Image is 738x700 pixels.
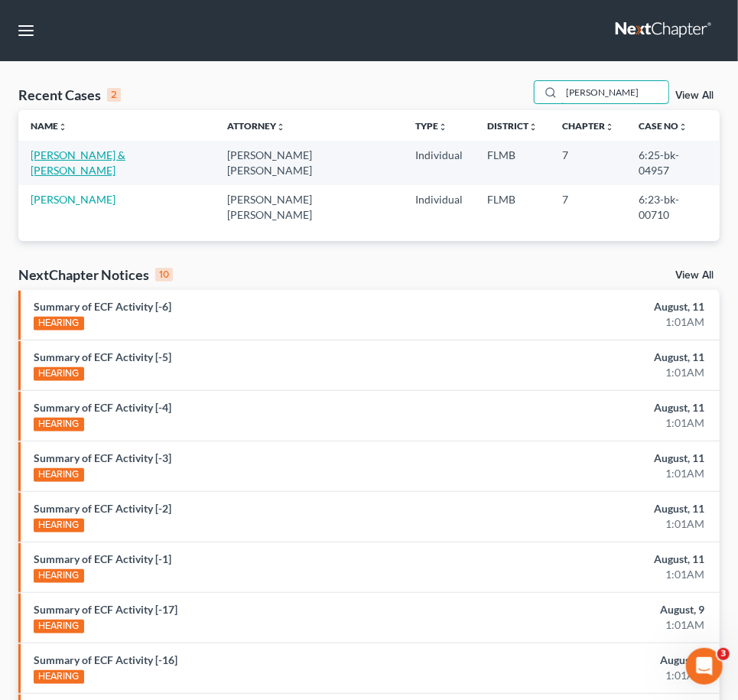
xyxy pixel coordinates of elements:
div: 1:01AM [491,365,704,380]
td: 7 [550,185,626,229]
td: [PERSON_NAME] [PERSON_NAME] [215,141,403,184]
a: Nameunfold_more [31,120,67,132]
td: FLMB [475,141,550,184]
div: August, 9 [491,653,704,668]
div: 10 [155,268,173,282]
div: HEARING [34,569,84,583]
td: 7 [550,141,626,184]
div: 1:01AM [491,617,704,633]
a: Summary of ECF Activity [-2] [34,502,171,515]
div: 1:01AM [491,314,704,330]
td: FLMB [475,185,550,229]
i: unfold_more [605,122,614,132]
div: HEARING [34,670,84,684]
i: unfold_more [678,122,688,132]
td: 6:25-bk-04957 [626,141,720,184]
div: August, 11 [491,299,704,314]
a: Summary of ECF Activity [-1] [34,552,171,565]
div: HEARING [34,468,84,482]
div: 1:01AM [491,668,704,683]
i: unfold_more [58,122,67,132]
div: 2 [107,88,121,102]
div: August, 9 [491,602,704,617]
a: Summary of ECF Activity [-5] [34,350,171,363]
a: Case Nounfold_more [639,120,688,132]
iframe: Intercom live chat [686,648,723,685]
a: Typeunfold_more [415,120,447,132]
div: HEARING [34,620,84,633]
i: unfold_more [438,122,447,132]
a: Summary of ECF Activity [-17] [34,603,177,616]
div: August, 11 [491,552,704,567]
div: August, 11 [491,451,704,466]
a: Districtunfold_more [487,120,538,132]
a: Chapterunfold_more [562,120,614,132]
input: Search by name... [561,81,668,103]
div: HEARING [34,317,84,330]
div: NextChapter Notices [18,265,173,284]
td: 6:23-bk-00710 [626,185,720,229]
div: 1:01AM [491,567,704,582]
a: Summary of ECF Activity [-3] [34,451,171,464]
td: Individual [403,185,475,229]
div: 1:01AM [491,466,704,481]
a: Summary of ECF Activity [-4] [34,401,171,414]
a: View All [675,270,714,281]
td: [PERSON_NAME] [PERSON_NAME] [215,185,403,229]
div: HEARING [34,367,84,381]
i: unfold_more [276,122,285,132]
i: unfold_more [528,122,538,132]
div: 1:01AM [491,415,704,431]
div: August, 11 [491,400,704,415]
div: Recent Cases [18,86,121,104]
div: August, 11 [491,350,704,365]
a: Summary of ECF Activity [-16] [34,653,177,666]
div: August, 11 [491,501,704,516]
a: Summary of ECF Activity [-6] [34,300,171,313]
td: Individual [403,141,475,184]
a: View All [675,90,714,101]
div: HEARING [34,418,84,431]
a: [PERSON_NAME] & [PERSON_NAME] [31,148,125,177]
a: Attorneyunfold_more [227,120,285,132]
div: HEARING [34,519,84,532]
a: [PERSON_NAME] [31,193,115,206]
span: 3 [717,648,730,660]
div: 1:01AM [491,516,704,532]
